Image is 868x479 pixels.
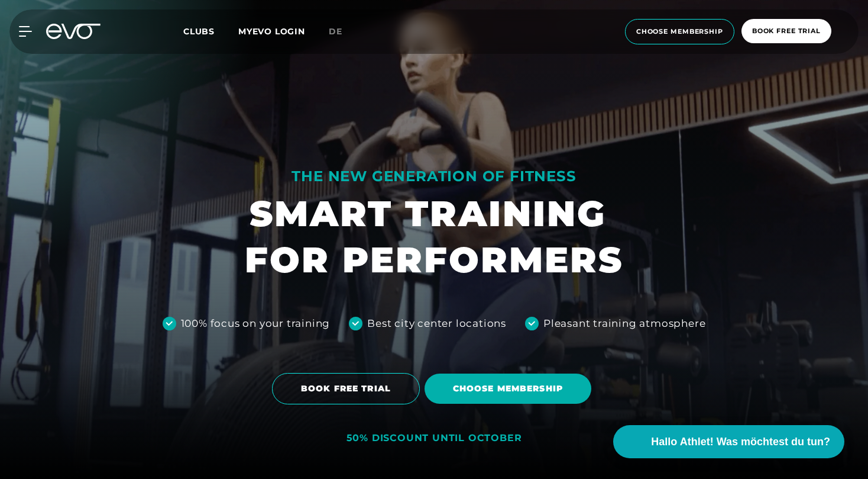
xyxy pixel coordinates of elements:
h1: SMART TRAINING FOR PERFORMERS [245,191,623,283]
div: 50% DISCOUNT UNTIL OCTOBER [346,432,522,445]
a: MYEVO LOGIN [238,26,305,37]
div: THE NEW GENERATION OF FITNESS [245,167,623,186]
div: Best city center locations [367,316,506,332]
a: Choose membership [425,365,596,413]
span: Choose membership [453,382,563,395]
a: Clubs [183,25,238,37]
a: choose membership [621,19,738,44]
div: 100% focus on your training [181,316,331,332]
a: de [329,25,357,38]
span: de [329,26,342,37]
div: Pleasant training atmosphere [543,316,705,332]
span: book free trial [752,26,821,36]
span: Clubs [183,26,215,37]
span: Hallo Athlet! Was möchtest du tun? [651,434,830,450]
span: choose membership [636,27,723,37]
span: BOOK FREE TRIAL [301,382,391,395]
a: BOOK FREE TRIAL [272,364,425,413]
a: book free trial [738,19,835,44]
button: Hallo Athlet! Was möchtest du tun? [613,425,844,458]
